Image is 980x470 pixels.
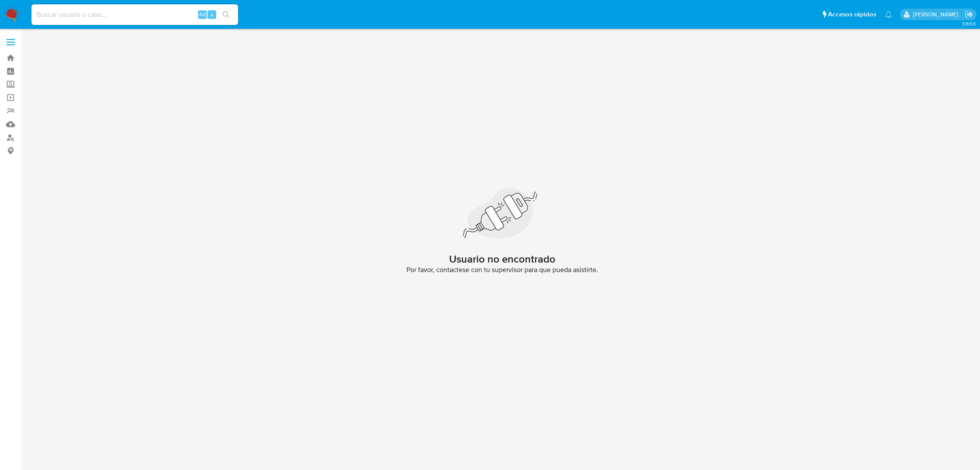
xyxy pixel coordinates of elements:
[828,10,876,19] span: Accesos rápidos
[449,253,555,266] h2: Usuario no encontrado
[211,10,213,19] span: s
[406,266,598,274] span: Por favor, contactese con tu supervisor para que pueda asistirte.
[217,9,235,21] button: search-icon
[31,9,238,20] input: Buscar usuario o caso...
[964,10,974,19] a: Salir
[885,11,892,18] a: Notificaciones
[913,10,961,19] p: fernando.ftapiamartinez@mercadolibre.com.mx
[199,10,206,19] span: Alt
